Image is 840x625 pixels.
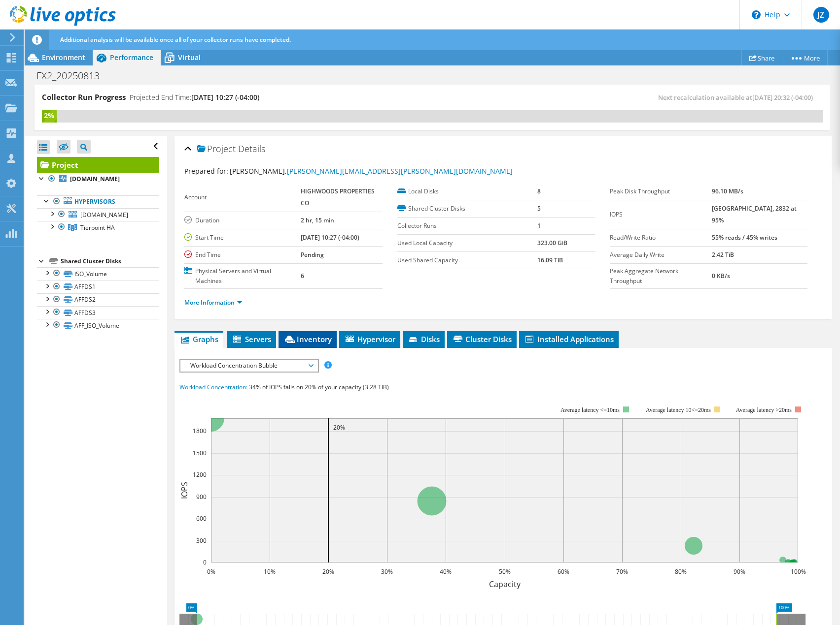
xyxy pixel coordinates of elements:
a: Hypervisors [37,195,159,208]
a: AFFDS1 [37,281,159,293]
label: Average Daily Write [610,250,712,260]
a: Share [741,50,782,65]
label: Start Time [184,233,301,243]
b: 16.09 TiB [537,256,563,264]
span: Workload Concentration Bubble [185,360,312,372]
label: End Time [184,250,301,260]
label: Peak Disk Throughput [610,187,712,196]
label: Shared Cluster Disks [397,204,537,214]
tspan: Average latency 10<=20ms [646,406,711,413]
span: Environment [42,53,85,62]
text: 80% [675,567,687,576]
span: Cluster Disks [452,334,512,344]
text: 40% [440,567,452,576]
span: Hypervisor [344,334,395,344]
label: Collector Runs [397,221,537,231]
h4: Projected End Time: [130,92,259,103]
a: More Information [184,298,242,307]
label: Used Shared Capacity [397,255,537,265]
span: Virtual [178,53,201,62]
text: 50% [499,567,511,576]
text: Average latency >20ms [736,406,792,413]
b: 0 KB/s [712,272,730,280]
a: [DOMAIN_NAME] [37,173,159,186]
b: [DATE] 10:27 (-04:00) [301,233,359,242]
b: 2.42 TiB [712,250,734,259]
b: 2 hr, 15 min [301,216,334,224]
b: 1 [537,221,541,230]
a: [DOMAIN_NAME] [37,208,159,221]
span: Graphs [179,334,218,344]
text: 300 [196,536,207,545]
text: IOPS [179,482,190,499]
label: Read/Write Ratio [610,233,712,243]
span: JZ [813,7,829,23]
b: 8 [537,187,541,195]
b: 96.10 MB/s [712,187,743,195]
span: Workload Concentration: [179,383,247,391]
span: Tierpoint HA [80,223,115,232]
tspan: Average latency <=10ms [561,406,620,413]
text: 100% [791,567,806,576]
text: 20% [333,423,345,432]
text: 1200 [193,470,207,479]
b: [DOMAIN_NAME] [70,175,120,183]
text: 90% [734,567,745,576]
h1: FX2_20250813 [32,70,115,81]
span: Additional analysis will be available once all of your collector runs have completed. [60,35,291,44]
div: 2% [42,110,57,121]
span: Details [238,143,265,155]
a: AFFDS2 [37,293,159,306]
text: 1800 [193,427,207,435]
b: 5 [537,204,541,213]
span: Installed Applications [524,334,614,344]
a: More [782,50,828,65]
label: Prepared for: [184,166,228,176]
b: [GEOGRAPHIC_DATA], 2832 at 95% [712,204,797,224]
span: [DATE] 20:32 (-04:00) [752,93,813,102]
a: AFF_ISO_Volume [37,319,159,332]
label: Duration [184,216,301,225]
svg: \n [752,10,761,19]
text: 60% [558,567,569,576]
b: 323.00 GiB [537,239,567,247]
span: Disks [408,334,440,344]
b: Pending [301,250,324,259]
span: Inventory [283,334,332,344]
text: 600 [196,514,207,523]
label: Peak Aggregate Network Throughput [610,266,712,286]
text: 1500 [193,449,207,457]
text: 0 [203,558,207,566]
span: [DOMAIN_NAME] [80,211,128,219]
span: 34% of IOPS falls on 20% of your capacity (3.28 TiB) [249,383,389,391]
label: Account [184,192,301,202]
text: Capacity [489,579,521,590]
span: Performance [110,53,153,62]
text: 0% [207,567,215,576]
text: 10% [264,567,276,576]
span: Next recalculation available at [658,93,818,102]
b: HIGHWOODS PROPERTIES CO [301,187,375,207]
text: 30% [381,567,393,576]
b: 55% reads / 45% writes [712,233,777,242]
b: 6 [301,272,304,280]
label: IOPS [610,210,712,219]
div: Shared Cluster Disks [61,255,159,267]
span: [PERSON_NAME], [230,166,513,176]
a: [PERSON_NAME][EMAIL_ADDRESS][PERSON_NAME][DOMAIN_NAME] [287,166,513,176]
a: AFFDS3 [37,306,159,319]
span: [DATE] 10:27 (-04:00) [191,93,259,102]
span: Project [197,144,236,154]
a: Project [37,157,159,173]
a: ISO_Volume [37,267,159,280]
text: 70% [616,567,628,576]
text: 900 [196,493,207,501]
label: Used Local Capacity [397,238,537,248]
label: Local Disks [397,187,537,196]
label: Physical Servers and Virtual Machines [184,266,301,286]
a: Tierpoint HA [37,221,159,234]
span: Servers [232,334,271,344]
text: 20% [322,567,334,576]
